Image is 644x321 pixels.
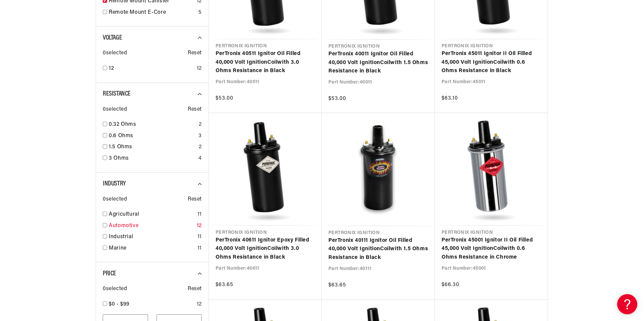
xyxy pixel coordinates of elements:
div: 11 [197,233,202,242]
div: 2 [199,120,202,129]
div: 5 [198,8,202,17]
span: Resistance [103,91,131,97]
a: 0.6 Ohms [109,132,196,141]
a: 0.32 Ohms [109,120,196,129]
span: Voltage [103,35,122,41]
a: Automotive [109,222,194,230]
a: Agricultural [109,210,195,219]
div: 2 [199,143,202,152]
div: 4 [198,154,202,163]
span: Industry [103,180,126,187]
span: Price [103,270,116,277]
div: 11 [197,210,202,219]
a: PerTronix 45001 Ignitor II Oil Filled 45,000 Volt IgnitionCoilwith 0.6 Ohms Resistance in Chrome [442,236,541,262]
span: Reset [188,105,202,114]
span: Reset [188,195,202,204]
span: 0 selected [103,105,127,114]
span: $0 - $99 [109,302,130,307]
a: PerTronix 40111 Ignitor Oil Filled 40,000 Volt IgnitionCoilwith 1.5 Ohms Resistance in Black [328,236,428,262]
a: Remote Mount E-Core [109,8,196,17]
a: PerTronix 40611 Ignitor Epoxy Filled 40,000 Volt IgnitionCoilwith 3.0 Ohms Resistance in Black [216,236,315,262]
span: 0 selected [103,285,127,293]
span: Reset [188,285,202,293]
div: 11 [197,244,202,253]
div: 3 [198,132,202,141]
a: 3 Ohms [109,154,196,163]
a: 1.5 Ohms [109,143,196,152]
span: Reset [188,49,202,58]
div: 12 [197,300,202,309]
a: Industrial [109,233,195,242]
span: 0 selected [103,49,127,58]
a: 12 [109,64,194,73]
div: 12 [197,222,202,230]
a: Marine [109,244,195,253]
a: PerTronix 40011 Ignitor Oil Filled 40,000 Volt IgnitionCoilwith 1.5 Ohms Resistance in Black [328,50,428,76]
div: 12 [197,64,202,73]
a: PerTronix 40511 Ignitor Oil Filled 40,000 Volt IgnitionCoilwith 3.0 Ohms Resistance in Black [216,50,315,75]
a: PerTronix 45011 Ignitor II Oil Filled 45,000 Volt IgnitionCoilwith 0.6 Ohms Resistance in Black [442,50,541,75]
span: 0 selected [103,195,127,204]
